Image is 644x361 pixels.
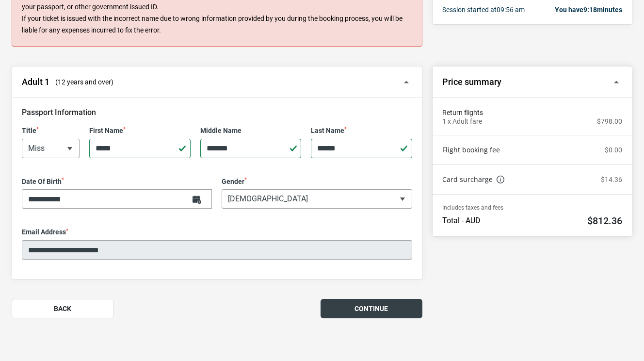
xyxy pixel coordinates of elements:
span: Return flights [442,108,622,117]
label: First Name [89,127,190,135]
button: Adult 1 (12 years and over) [12,66,422,98]
p: $798.00 [597,117,622,126]
label: Title [22,127,80,135]
p: $14.36 [601,176,622,184]
p: Total - AUD [442,216,481,226]
a: Card surcharge [442,175,504,184]
h3: Passport Information [22,108,412,117]
label: Date Of Birth [22,178,212,186]
h2: $812.36 [587,215,622,227]
span: Miss [22,139,79,158]
span: 09:56 am [497,6,525,14]
button: Continue [321,299,422,318]
span: 9:18 [583,6,597,14]
label: Gender [222,178,412,186]
label: Last Name [311,127,412,135]
button: Back [12,299,113,318]
h2: Price summary [442,77,501,87]
a: Flight booking fee [442,145,500,155]
h2: Adult 1 [22,77,49,87]
p: $0.00 [605,146,622,154]
p: You have minutes [555,5,622,15]
p: Session started at [442,5,525,15]
label: Email Address [22,228,412,236]
p: 1 x Adult fare [442,117,482,126]
label: Middle Name [200,127,301,135]
button: Price summary [433,66,632,98]
span: Female [222,190,411,208]
span: (12 years and over) [55,77,113,87]
p: Includes taxes and fees [442,204,622,211]
span: Female [222,189,412,209]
